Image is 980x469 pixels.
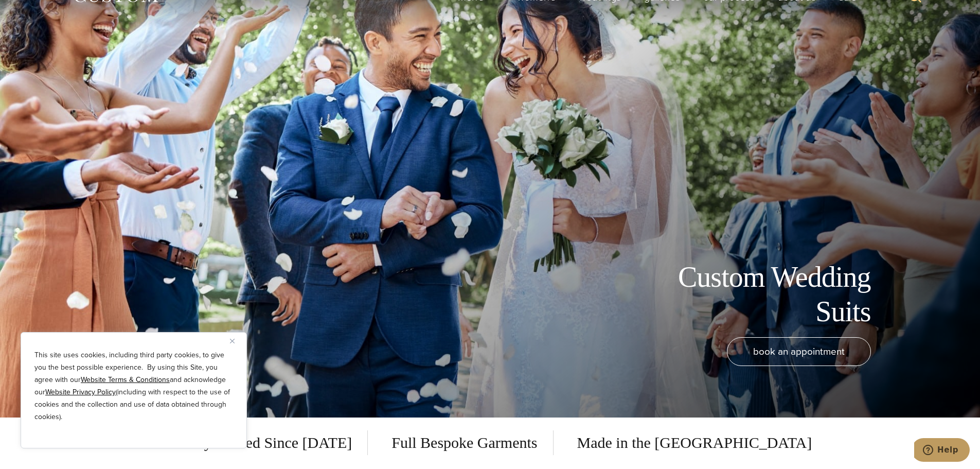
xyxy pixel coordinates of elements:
[230,339,235,343] img: Close
[45,387,116,397] a: Website Privacy Policy
[34,349,233,423] p: This site uses cookies, including third party cookies, to give you the best possible experience. ...
[639,260,871,329] h1: Custom Wedding Suits
[753,344,845,359] span: book an appointment
[727,337,871,366] a: book an appointment
[914,438,970,464] iframe: Opens a widget where you can chat to one of our agents
[230,335,242,347] button: Close
[168,430,368,455] span: Family Owned Since [DATE]
[81,374,170,385] a: Website Terms & Conditions
[562,430,812,455] span: Made in the [GEOGRAPHIC_DATA]
[376,430,553,455] span: Full Bespoke Garments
